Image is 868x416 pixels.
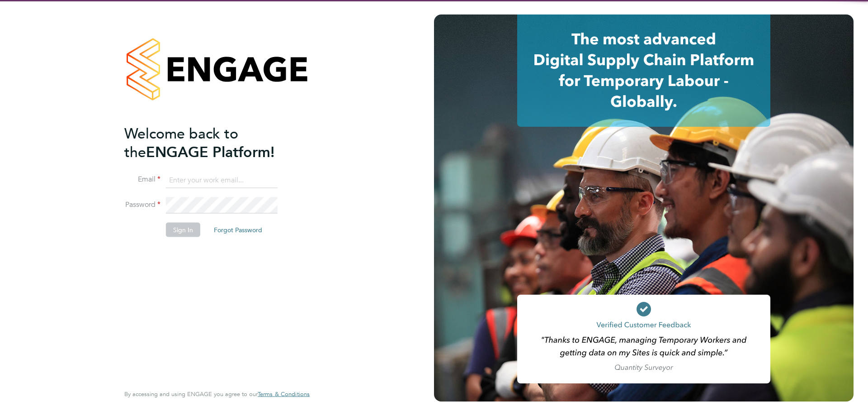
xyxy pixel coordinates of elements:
label: Email [124,175,160,184]
input: Enter your work email... [166,172,278,188]
a: Terms & Conditions [258,391,310,398]
label: Password [124,200,160,210]
span: Welcome back to the [124,124,238,161]
button: Forgot Password [207,223,269,237]
h2: ENGAGE Platform! [124,124,301,161]
span: By accessing and using ENGAGE you agree to our [124,390,310,398]
button: Sign In [166,223,200,237]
